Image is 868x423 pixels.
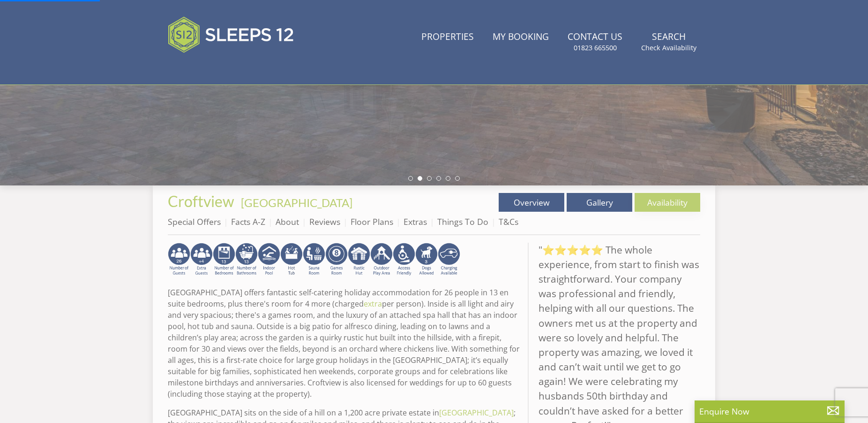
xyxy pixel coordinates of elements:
[437,216,488,227] a: Things To Do
[393,243,415,277] img: AD_4nXe3VD57-M2p5iq4fHgs6WJFzKj8B0b3RcPFe5LKK9rgeZlFmFoaMJPsJOOJzc7Q6RMFEqsjIZ5qfEJu1txG3QLmI_2ZW...
[235,243,258,277] img: AD_4nXcylygmA16EHDFbTayUD44IToexUe9nmodLj_G19alVWL86RsbVc8yU8E9EfzmkhgeU81P0b3chEH57Kan4gZf5V6UOR...
[163,64,262,72] iframe: Customer reviews powered by Trustpilot
[241,196,352,209] a: [GEOGRAPHIC_DATA]
[489,27,553,48] a: My Booking
[258,243,280,277] img: AD_4nXei2dp4L7_L8OvME76Xy1PUX32_NMHbHVSts-g-ZAVb8bILrMcUKZI2vRNdEqfWP017x6NFeUMZMqnp0JYknAB97-jDN...
[635,193,700,212] a: Availability
[637,27,700,57] a: SearchCheck Availability
[190,243,213,277] img: AD_4nXfP_KaKMqx0g0JgutHT0_zeYI8xfXvmwo0MsY3H4jkUzUYMTusOxEa3Skhnz4D7oQ6oXH13YSgM5tXXReEg6aaUXi7Eu...
[280,243,303,277] img: AD_4nXcpX5uDwed6-YChlrI2BYOgXwgg3aqYHOhRm0XfZB-YtQW2NrmeCr45vGAfVKUq4uWnc59ZmEsEzoF5o39EWARlT1ewO...
[168,243,190,277] img: AD_4nXfjNEwncsbgs_0IsaxhQ9AEASnzi89RmNi0cgc7AD590cii1lAsBO0Mm7kpmgFfejLx8ygCvShbj7MvYJngkyBo-91B7...
[309,216,340,227] a: Reviews
[439,408,514,418] a: [GEOGRAPHIC_DATA]
[418,27,478,48] a: Properties
[499,193,564,212] a: Overview
[574,43,617,53] small: 01823 665500
[325,243,348,277] img: AD_4nXdrZMsjcYNLGsKuA84hRzvIbesVCpXJ0qqnwZoX5ch9Zjv73tWe4fnFRs2gJ9dSiUubhZXckSJX_mqrZBmYExREIfryF...
[348,243,370,277] img: AD_4nXcf2sA9abUe2nZNwxOXGNzSl57z1UOtdTXWmPTSj2HmrbThJcpR7DMfUvlo_pBJN40atqOj72yrKjle2LFYeeoI5Lpqc...
[213,243,235,277] img: AD_4nXfH-zG8QO3mr-rXGVlYZDdinbny9RzgMeV-Mq7x7uof99LGYhz37qmOgvnI4JSWMfQnSTBLUeq3k2H87ok3EUhN2YKaU...
[351,216,393,227] a: Floor Plans
[168,192,234,210] span: Croftview
[415,243,438,277] img: AD_4nXd-jT5hHNksAPWhJAIRxcx8XLXGdLx_6Uzm9NHovndzqQrDZpGlbnGCADDtZpqPUzV0ZgC6WJCnnG57WItrTqLb6w-_3...
[567,193,632,212] a: Gallery
[237,196,352,209] span: -
[438,243,460,277] img: AD_4nXcnT2OPG21WxYUhsl9q61n1KejP7Pk9ESVM9x9VetD-X_UXXoxAKaMRZGYNcSGiAsmGyKm0QlThER1osyFXNLmuYOVBV...
[231,216,265,227] a: Facts A-Z
[370,243,393,277] img: AD_4nXfjdDqPkGBf7Vpi6H87bmAUe5GYCbodrAbU4sf37YN55BCjSXGx5ZgBV7Vb9EJZsXiNVuyAiuJUB3WVt-w9eJ0vaBcHg...
[641,43,696,53] small: Check Availability
[168,192,237,210] a: Croftview
[168,216,221,227] a: Special Offers
[699,405,840,417] p: Enquire Now
[404,216,427,227] a: Extras
[168,11,294,58] img: Sleeps 12
[564,27,626,57] a: Contact Us01823 665500
[276,216,299,227] a: About
[364,299,382,309] a: extra
[168,287,520,400] p: [GEOGRAPHIC_DATA] offers fantastic self-catering holiday accommodation for 26 people in 13 en sui...
[303,243,325,277] img: AD_4nXdjbGEeivCGLLmyT_JEP7bTfXsjgyLfnLszUAQeQ4RcokDYHVBt5R8-zTDbAVICNoGv1Dwc3nsbUb1qR6CAkrbZUeZBN...
[499,216,518,227] a: T&Cs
